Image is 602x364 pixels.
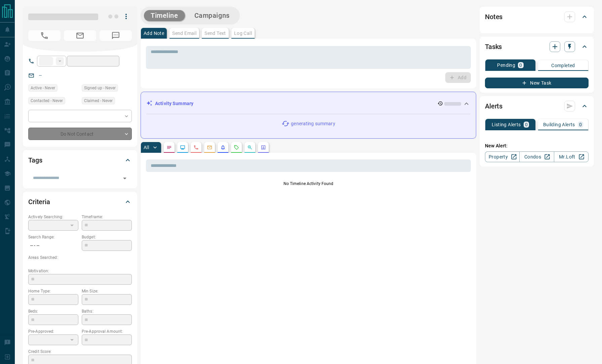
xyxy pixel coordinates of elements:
[100,30,132,41] span: No Number
[579,122,582,127] p: 0
[28,214,78,220] p: Actively Searching:
[485,78,589,88] button: New Task
[291,120,335,127] p: generating summary
[193,145,199,150] svg: Calls
[28,240,78,251] p: -- - --
[519,151,554,162] a: Condos
[525,122,528,127] p: 0
[28,155,42,166] h2: Tags
[144,145,149,150] p: All
[28,196,50,207] h2: Criteria
[497,63,515,67] p: Pending
[146,97,471,110] div: Activity Summary
[82,234,132,240] p: Budget:
[234,145,239,150] svg: Requests
[166,145,172,150] svg: Notes
[28,128,132,140] div: Do Not Contact
[28,152,132,168] div: Tags
[155,100,193,107] p: Activity Summary
[28,328,78,334] p: Pre-Approved:
[120,174,129,183] button: Open
[485,39,589,55] div: Tasks
[485,98,589,114] div: Alerts
[492,122,521,127] p: Listing Alerts
[82,308,132,314] p: Baths:
[28,30,61,41] span: No Number
[31,97,63,104] span: Contacted - Never
[64,30,96,41] span: No Email
[82,328,132,334] p: Pre-Approval Amount:
[144,10,185,21] button: Timeline
[247,145,253,150] svg: Opportunities
[28,288,78,294] p: Home Type:
[543,122,575,127] p: Building Alerts
[28,268,132,274] p: Motivation:
[519,63,522,67] p: 0
[485,9,589,25] div: Notes
[82,288,132,294] p: Min Size:
[485,101,502,111] h2: Alerts
[146,181,471,187] p: No Timeline Activity Found
[220,145,226,150] svg: Listing Alerts
[28,234,78,240] p: Search Range:
[144,31,164,36] p: Add Note
[39,73,42,78] a: --
[485,41,502,52] h2: Tasks
[82,214,132,220] p: Timeframe:
[28,194,132,210] div: Criteria
[31,85,55,91] span: Active - Never
[28,349,132,355] p: Credit Score:
[261,145,266,150] svg: Agent Actions
[554,151,589,162] a: Mr.Loft
[207,145,212,150] svg: Emails
[188,10,236,21] button: Campaigns
[485,151,520,162] a: Property
[84,85,116,91] span: Signed up - Never
[180,145,185,150] svg: Lead Browsing Activity
[28,308,78,314] p: Beds:
[28,255,132,261] p: Areas Searched:
[485,11,502,22] h2: Notes
[551,63,575,68] p: Completed
[84,97,113,104] span: Claimed - Never
[485,142,589,149] p: New Alert:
